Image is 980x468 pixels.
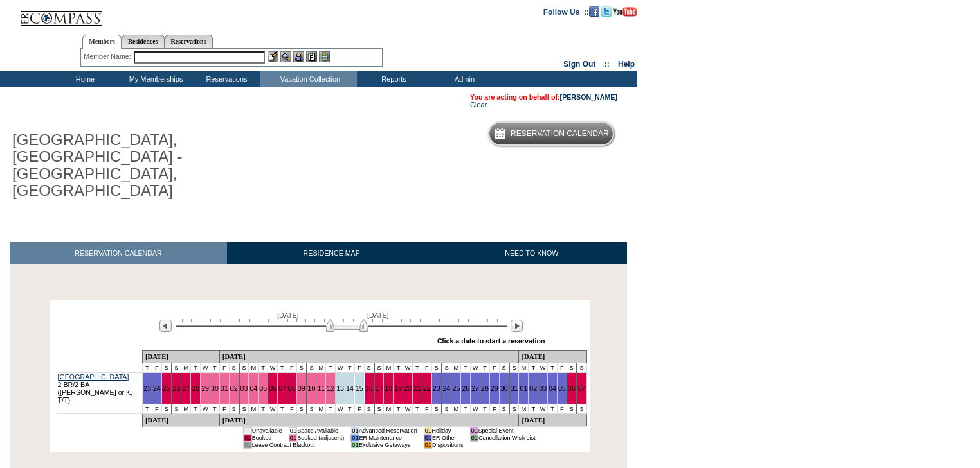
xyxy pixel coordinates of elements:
[470,93,617,101] span: You are acting on behalf of:
[403,404,413,413] td: W
[308,385,316,392] a: 10
[480,404,490,413] td: T
[259,404,268,413] td: T
[359,434,417,441] td: ER Maintenance
[422,404,431,413] td: F
[326,363,336,372] td: T
[230,385,238,392] a: 02
[548,363,558,372] td: T
[190,71,260,87] td: Reservations
[567,363,576,372] td: S
[119,71,190,87] td: My Memberships
[239,404,249,413] td: S
[278,404,287,413] td: T
[520,385,527,392] a: 01
[364,404,374,413] td: S
[354,404,364,413] td: F
[287,404,296,413] td: F
[558,385,566,392] a: 05
[84,51,133,62] div: Member Name:
[481,385,489,392] a: 28
[578,385,586,392] a: 07
[10,129,298,202] h1: [GEOGRAPHIC_DATA], [GEOGRAPHIC_DATA] - [GEOGRAPHIC_DATA], [GEOGRAPHIC_DATA]
[385,385,392,392] a: 18
[470,434,478,441] td: 01
[462,385,469,392] a: 26
[143,385,151,392] a: 23
[538,363,548,372] td: W
[443,385,451,392] a: 24
[142,363,152,372] td: T
[436,242,627,264] a: NEED TO KNOW
[152,363,161,372] td: F
[142,404,152,413] td: T
[613,7,637,15] a: Subscribe to our YouTube Channel
[437,337,545,345] div: Click a date to start a reservation
[394,363,403,372] td: T
[461,404,471,413] td: T
[509,404,519,413] td: S
[538,404,548,413] td: W
[384,404,394,413] td: M
[539,385,547,392] a: 03
[251,427,282,434] td: Unavailable
[244,441,251,448] td: 01
[511,320,523,332] img: Next
[259,385,267,392] a: 05
[306,51,317,62] img: Reservations
[471,385,479,392] a: 27
[519,363,529,372] td: M
[357,71,428,87] td: Reports
[58,373,129,381] a: [GEOGRAPHIC_DATA]
[173,385,181,392] a: 26
[529,385,537,392] a: 02
[288,385,296,392] a: 08
[356,385,363,392] a: 15
[287,363,296,372] td: F
[470,101,487,108] a: Clear
[452,385,460,392] a: 25
[298,385,305,392] a: 09
[422,363,431,372] td: F
[289,434,296,441] td: 01
[159,320,172,332] img: Previous
[604,60,610,69] span: ::
[359,441,417,448] td: Exclusive Getaways
[413,404,422,413] td: T
[161,404,171,413] td: S
[280,51,291,62] img: View
[519,350,586,363] td: [DATE]
[376,385,383,392] a: 17
[442,363,451,372] td: S
[480,363,490,372] td: T
[259,363,268,372] td: T
[57,372,143,404] td: 2 BR/2 BA ([PERSON_NAME] or K, T/T)
[359,427,417,434] td: Advanced Reservation
[451,404,461,413] td: M
[219,350,519,363] td: [DATE]
[499,363,509,372] td: S
[192,385,199,392] a: 28
[307,363,316,372] td: S
[354,363,364,372] td: F
[249,404,259,413] td: M
[165,35,213,48] a: Reservations
[163,385,170,392] a: 25
[240,385,248,392] a: 03
[244,434,251,441] td: 01
[268,51,278,62] img: b_edit.gif
[509,363,519,372] td: S
[367,311,389,319] span: [DATE]
[499,404,509,413] td: S
[227,242,437,264] a: RESIDENCE MAP
[478,434,535,441] td: Cancellation Wish List
[293,51,304,62] img: Impersonate
[351,434,359,441] td: 01
[589,7,599,15] a: Become our fan on Facebook
[451,363,461,372] td: M
[404,385,412,392] a: 20
[345,363,355,372] td: T
[431,363,441,372] td: S
[428,71,498,87] td: Admin
[316,404,326,413] td: M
